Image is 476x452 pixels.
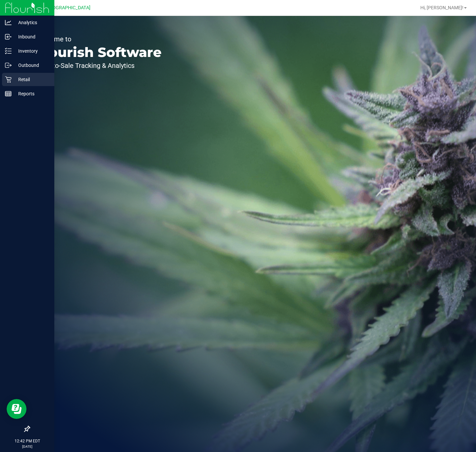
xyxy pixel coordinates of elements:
inline-svg: Inbound [5,33,12,40]
p: Inbound [12,33,51,41]
inline-svg: Retail [5,76,12,83]
span: [GEOGRAPHIC_DATA] [45,5,90,11]
inline-svg: Analytics [5,19,12,26]
p: [DATE] [3,444,51,449]
p: Seed-to-Sale Tracking & Analytics [36,62,162,69]
p: Outbound [12,61,51,69]
p: 12:42 PM EDT [3,438,51,444]
inline-svg: Outbound [5,62,12,69]
p: Reports [12,90,51,98]
p: Inventory [12,47,51,55]
p: Flourish Software [36,46,162,59]
iframe: Resource center [7,399,26,419]
p: Retail [12,75,51,83]
p: Analytics [12,19,51,26]
inline-svg: Reports [5,90,12,97]
span: Hi, [PERSON_NAME]! [420,5,463,10]
inline-svg: Inventory [5,48,12,54]
p: Welcome to [36,36,162,42]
